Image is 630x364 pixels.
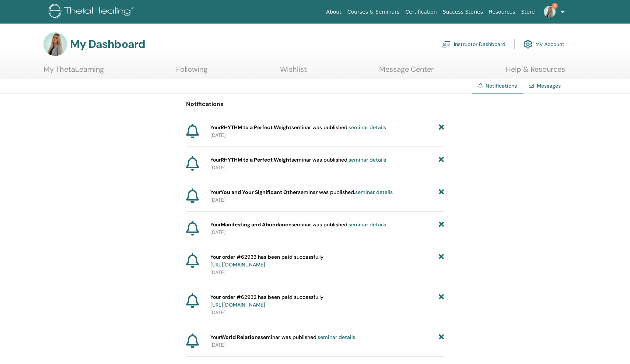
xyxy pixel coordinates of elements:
a: Message Center [379,65,434,79]
a: [URL][DOMAIN_NAME] [210,261,265,268]
p: Notifications [186,100,444,109]
strong: You and Your Significant Other [221,189,298,195]
a: seminar details [349,124,386,131]
span: Your seminar was published. [210,188,393,196]
a: [URL][DOMAIN_NAME] [210,301,265,308]
strong: RHYTHM to a Perfect Weight [221,124,291,131]
a: Instructor Dashboard [442,36,505,52]
a: My Account [524,36,564,52]
span: 6 [552,3,558,9]
a: My ThetaLearning [43,65,104,79]
img: default.jpg [544,6,556,18]
a: seminar details [349,156,386,163]
a: Messages [537,82,561,89]
p: [DATE] [210,131,444,139]
a: Help & Resources [506,65,565,79]
img: default.jpg [43,32,67,56]
p: [DATE] [210,196,444,204]
span: Notifications [486,82,517,89]
p: [DATE] [210,309,444,317]
a: Wishlist [280,65,307,79]
span: Your seminar was published. [210,333,355,341]
a: seminar details [318,334,355,340]
img: chalkboard-teacher.svg [442,41,451,47]
a: seminar details [349,221,386,228]
p: [DATE] [210,164,444,172]
a: Following [176,65,207,79]
img: cog.svg [524,38,532,50]
h3: My Dashboard [70,38,145,51]
p: [DATE] [210,341,444,349]
a: seminar details [355,189,393,195]
strong: World Relations [221,334,260,340]
strong: RHYTHM to a Perfect Weight [221,156,291,163]
strong: Manifesting and Abundance [221,221,291,228]
span: Your seminar was published. [210,124,386,131]
a: Success Stories [440,5,486,19]
span: Your order #62932 has been paid successfully [210,293,323,309]
p: [DATE] [210,229,444,236]
span: Your seminar was published. [210,221,386,229]
span: Your seminar was published. [210,156,386,164]
a: Resources [486,5,518,19]
a: Courses & Seminars [344,5,403,19]
a: Certification [402,5,440,19]
a: Store [518,5,538,19]
span: Your order #62933 has been paid successfully [210,253,323,269]
img: logo.png [49,4,137,20]
a: About [323,5,344,19]
p: [DATE] [210,269,444,276]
